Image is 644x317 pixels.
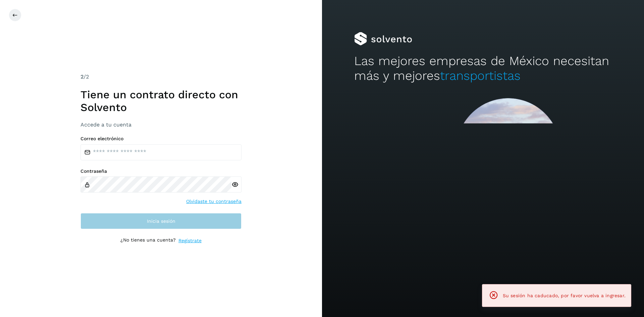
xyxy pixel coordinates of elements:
[440,68,521,83] span: transportistas
[80,168,241,174] label: Contraseña
[186,198,241,205] a: Olvidaste tu contraseña
[80,136,241,142] label: Correo electrónico
[120,237,176,244] p: ¿No tienes una cuenta?
[80,73,84,80] span: 2
[147,219,175,223] span: Inicia sesión
[354,54,612,84] h2: Las mejores empresas de México necesitan más y mejores
[80,121,241,128] h3: Accede a tu cuenta
[80,213,241,229] button: Inicia sesión
[80,73,241,81] div: /2
[503,293,626,298] span: Su sesión ha caducado, por favor vuelva a ingresar.
[80,88,241,114] h1: Tiene un contrato directo con Solvento
[178,237,202,244] a: Regístrate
